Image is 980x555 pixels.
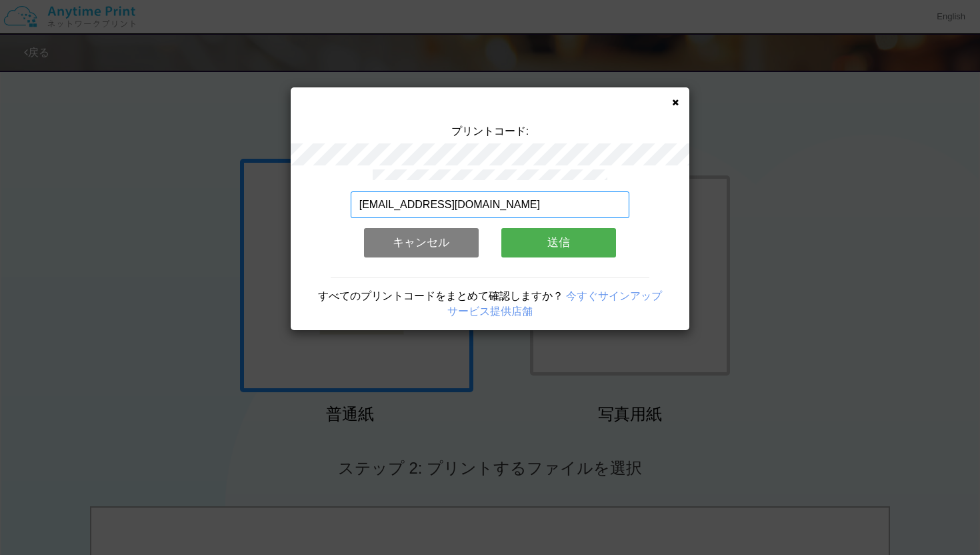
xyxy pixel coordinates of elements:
[447,306,533,317] a: サービス提供店舗
[501,228,616,257] button: 送信
[351,191,630,218] input: メールアドレス
[451,125,529,137] span: プリントコード:
[566,290,662,302] a: 今すぐサインアップ
[364,228,479,257] button: キャンセル
[318,290,563,302] span: すべてのプリントコードをまとめて確認しますか？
